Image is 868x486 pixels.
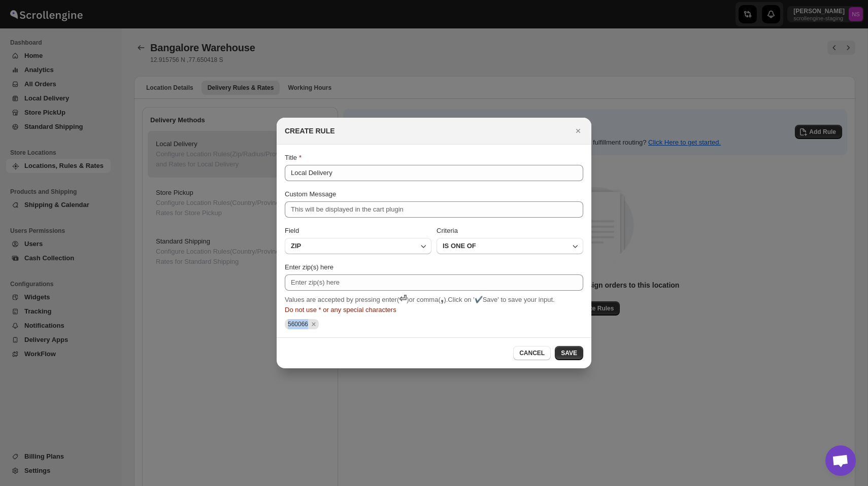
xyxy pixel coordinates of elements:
[399,294,407,304] b: ⏎
[285,190,336,198] span: Custom Message
[309,320,318,329] button: Remove 560066
[441,291,444,304] b: ,
[437,238,583,254] button: IS ONE OF
[519,349,545,357] span: CANCEL
[285,305,583,315] p: Do not use * or any special characters
[443,241,476,251] span: IS ONE OF
[513,346,551,360] button: CANCEL
[571,124,585,138] button: Close
[561,349,577,357] span: SAVE
[285,296,555,303] span: Values are accepted by pressing enter ( ) or comma ( ). Click on '✔️Save' to save your input.
[285,126,335,136] h2: CREATE RULE
[285,226,299,236] p: Field
[288,321,308,328] span: 560066
[285,238,431,254] button: ZIP
[285,154,297,161] span: Title
[555,346,583,360] button: SAVE
[825,445,856,476] div: Open chat
[437,226,458,236] p: Criteria
[291,241,301,251] span: ZIP
[285,274,583,291] input: Enter zip(s) here
[285,165,583,181] input: Put your Zone/Location/Area Name, eg. Zone 1, Zone 2 etc.
[285,263,333,271] span: Enter zip(s) here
